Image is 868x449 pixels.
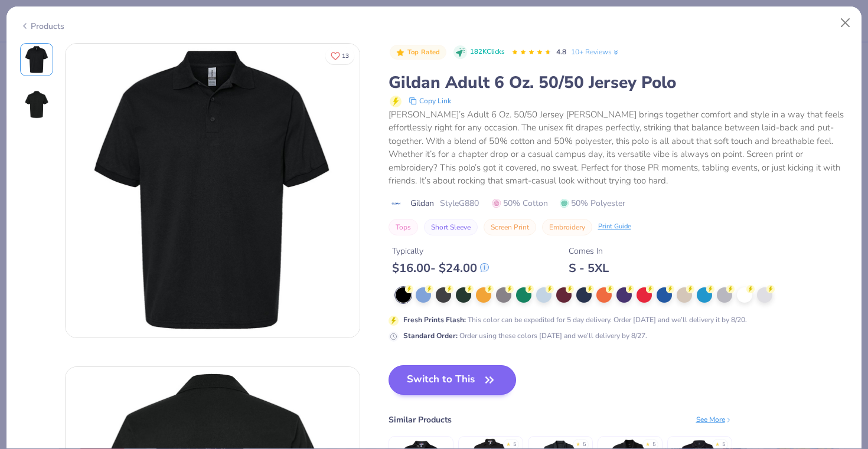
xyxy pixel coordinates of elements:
[424,219,478,235] button: Short Sleeve
[470,47,504,57] span: 182K Clicks
[396,48,405,57] img: Top Rated sort
[392,245,489,257] div: Typically
[645,441,650,445] div: ★
[569,261,609,276] div: S - 5XL
[542,219,592,235] button: Embroidery
[598,222,631,232] div: Print Guide
[405,94,455,108] button: copy to clipboard
[511,43,552,62] div: 4.8 Stars
[652,441,655,449] div: 5
[66,44,360,337] img: Front
[696,414,732,425] div: See More
[484,219,536,235] button: Screen Print
[22,90,51,119] img: Back
[506,441,511,445] div: ★
[556,47,566,57] span: 4.8
[722,441,725,449] div: 5
[390,45,446,60] button: Badge Button
[715,441,720,445] div: ★
[403,330,647,341] div: Order using these colors [DATE] and we’ll delivery by 8/27.
[342,53,349,59] span: 13
[403,314,747,325] div: This color can be expedited for 5 day delivery. Order [DATE] and we’ll delivery it by 8/20.
[403,315,466,325] strong: Fresh Prints Flash :
[583,441,586,449] div: 5
[571,47,620,57] a: 10+ Reviews
[410,197,434,209] span: Gildan
[407,49,440,55] span: Top Rated
[834,12,857,34] button: Close
[389,108,849,188] div: [PERSON_NAME]’s Adult 6 Oz. 50/50 Jersey [PERSON_NAME] brings together comfort and style in a way...
[389,199,404,208] img: brand logo
[20,20,64,32] div: Products
[392,261,489,276] div: $ 16.00 - $ 24.00
[389,414,452,426] div: Similar Products
[403,331,458,340] strong: Standard Order :
[389,365,517,395] button: Switch to This
[389,71,849,94] div: Gildan Adult 6 Oz. 50/50 Jersey Polo
[560,197,625,209] span: 50% Polyester
[569,245,609,257] div: Comes In
[513,441,516,449] div: 5
[22,45,51,74] img: Front
[389,219,418,235] button: Tops
[492,197,548,209] span: 50% Cotton
[440,197,479,209] span: Style G880
[325,47,354,64] button: Like
[576,441,580,445] div: ★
